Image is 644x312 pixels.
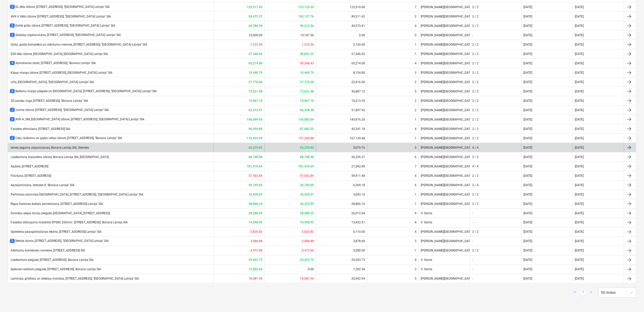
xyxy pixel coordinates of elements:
div: [PERSON_NAME][GEOGRAPHIC_DATA] [419,228,470,236]
span: 2 [10,33,15,37]
div: 1 [415,136,416,140]
div: [DATE] [524,146,533,149]
a: Previous page [572,290,578,296]
div: 2 / 2 [472,43,479,46]
div: 167,139.48 [316,134,367,142]
b: 181,476.69 [247,165,262,168]
div: 145,976.20 [316,115,367,124]
div: [DATE] [575,230,584,234]
b: 12,002.60 [249,268,262,271]
div: 2 / 2 [472,202,479,206]
div: [DATE] [575,118,584,121]
div: [DATE] [575,277,584,281]
b: 170,423.95 [247,136,262,140]
b: 35,430.07 [300,193,314,196]
div: 2 / 2 [472,24,479,28]
div: [DATE] [524,155,533,159]
div: [PERSON_NAME][GEOGRAPHIC_DATA] [419,125,470,133]
div: 6 [415,155,416,159]
div: 2 / 2 [472,15,479,18]
div: 20,942.94 [316,275,367,283]
b: 10,440.79 [300,71,314,74]
div: 2 / 2 [472,90,479,93]
b: 60,229.82 [300,146,314,149]
div: 56,336.27 [316,153,367,161]
div: [PERSON_NAME][GEOGRAPHIC_DATA] [419,200,470,208]
div: [PERSON_NAME][GEOGRAPHIC_DATA] [419,153,470,161]
b: 49,213.56 [300,24,314,28]
b: 57,502.84 [300,174,314,178]
div: [DATE] [575,202,584,206]
div: 1 [415,249,416,252]
div: [DATE] [524,165,533,168]
div: [DATE] [575,80,584,84]
div: [DATE] [524,258,533,262]
div: 4 / 4 [472,165,479,168]
b: 96,299.85 [249,127,262,131]
div: 5 [415,90,416,93]
a: Next page [588,290,594,296]
b: 4,472.00 [302,249,314,252]
div: Atkritumu konteineru novietne, [STREET_ADDRESS] SIA [10,249,85,252]
div: 4 [415,127,416,131]
div: 1 [415,52,416,56]
b: 44,784.59 [249,24,262,28]
b: 1,233.50 [302,43,314,46]
div: 4 [415,211,416,215]
div: - [472,221,473,224]
b: 73,621.48 [249,90,262,93]
b: 15,067.10 [300,99,314,103]
div: 4 [415,24,416,28]
div: 26,012.64 [316,209,367,217]
div: [DATE] [575,52,584,56]
div: 27,346.02 [316,50,367,58]
div: [DATE] [524,268,533,271]
b: 148,699.45 [247,118,262,121]
div: [PERSON_NAME][GEOGRAPHIC_DATA] [419,3,470,11]
div: [DATE] [575,211,584,215]
div: 0 [415,33,416,37]
div: [PERSON_NAME][GEOGRAPHIC_DATA] [419,144,470,152]
div: 5,280.00 [316,247,367,255]
div: Balkonu margu piegāde un [GEOGRAPHIC_DATA], [STREET_ADDRESS], ''[GEOGRAPHIC_DATA] Latvija'' SIA [10,89,157,93]
div: 5,043.10 [316,190,367,199]
div: [DATE] [575,193,584,196]
div: [DATE] [524,99,533,103]
div: Apmešanas darbi, [STREET_ADDRESS], ''Bonava Latvija'' SIA [10,61,96,65]
div: [PERSON_NAME][GEOGRAPHIC_DATA] [419,134,470,142]
b: 157,209.88 [298,136,314,140]
div: 2 / 2 [472,230,479,234]
b: 5,820.82 [302,230,314,234]
b: 14,598.92 [249,221,262,224]
div: [DATE] [524,193,533,196]
div: 2 / 2 [472,71,479,74]
div: 123,510.00 [316,3,367,11]
div: [DATE] [524,249,533,252]
b: 125,133.55 [298,5,314,9]
div: [DATE] [524,80,533,84]
b: 35,430.07 [249,193,262,196]
span: 3 [10,61,15,65]
div: V. Gonts [419,256,470,264]
div: 23,000.00 [213,31,265,39]
span: 2 [10,136,15,140]
div: [DATE] [524,71,533,74]
div: [DATE] [524,174,533,178]
div: Metāla durvis, [STREET_ADDRESS], "[GEOGRAPHIC_DATA] Latvija'' SIA [10,239,109,243]
b: 68,748.90 [249,155,262,159]
b: 73,621.48 [300,90,314,93]
div: 2,130.00 [316,41,367,49]
div: 36,887.12 [316,87,367,95]
div: Rīgas Gaismas kabeļu pārvietošana, [STREET_ADDRESS] Latvija'' SIA [10,202,103,206]
div: [PERSON_NAME][GEOGRAPHIC_DATA] [419,78,470,86]
span: 2 [10,239,15,243]
b: 66,328.38 [300,108,314,112]
div: Ģipškartona piegāde, [STREET_ADDRESS]. Bonava Latvija SIA [10,258,93,262]
span: 3 [10,108,15,112]
div: [DATE] [524,221,533,224]
div: Dzīvokļu ieejas durvju piegāde, [GEOGRAPHIC_DATA], [STREET_ADDRESS] [10,211,110,215]
div: [DATE] [524,33,533,37]
div: 2 / 2 [472,136,479,140]
div: Apkures radiātoru piegāde, [STREET_ADDRESS]. Bonava Latvija SIA [10,268,101,271]
div: 3 [415,268,416,271]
